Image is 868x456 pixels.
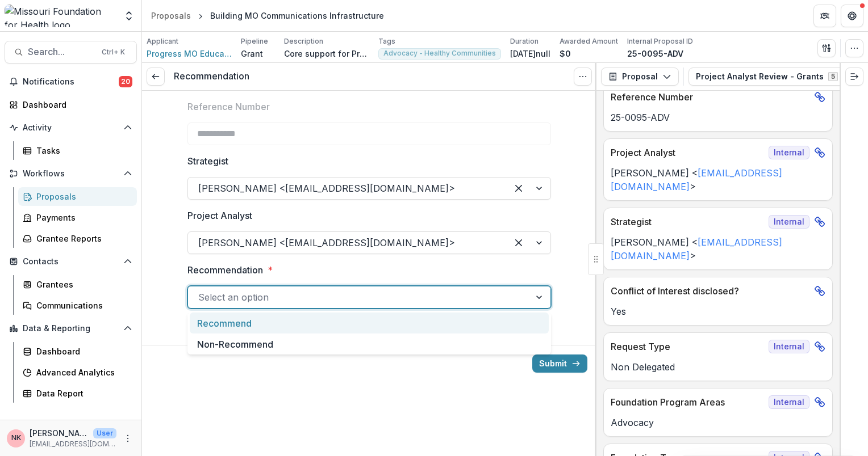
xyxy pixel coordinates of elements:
[93,428,116,438] p: User
[383,49,496,57] span: Advocacy - Healthy Communities
[284,48,369,60] p: Core support for Progress MO to build communications infrastructure
[30,427,89,439] p: [PERSON_NAME]
[845,67,863,86] button: Expand right
[30,439,116,449] p: [EMAIL_ADDRESS][DOMAIN_NAME]
[5,252,137,271] button: Open Contacts
[601,67,679,86] button: Proposal
[36,299,128,311] div: Communications
[18,384,137,403] a: Data Report
[151,10,191,22] div: Proposals
[611,416,825,429] p: Advocacy
[510,36,539,47] p: Duration
[5,164,137,183] button: Open Workflows
[611,90,809,104] p: Reference Number
[147,7,389,24] nav: breadcrumb
[23,169,119,179] span: Workflows
[627,36,693,47] p: Internal Proposal ID
[611,237,782,261] a: [EMAIL_ADDRESS][DOMAIN_NAME]
[611,167,782,192] a: [EMAIL_ADDRESS][DOMAIN_NAME]
[187,100,270,113] p: Reference Number
[769,340,809,353] span: Internal
[560,36,618,47] p: Awarded Amount
[241,36,268,47] p: Pipeline
[147,48,232,60] a: Progress MO Education Fund
[560,48,571,60] p: $0
[5,319,137,337] button: Open Data & Reporting
[174,71,249,82] h3: Recommendation
[11,434,21,442] div: Nancy Kelley
[769,395,809,409] span: Internal
[119,76,132,87] span: 20
[36,212,128,223] div: Payments
[18,229,137,248] a: Grantee Reports
[18,187,137,206] a: Proposals
[611,235,825,263] p: [PERSON_NAME] < >
[18,342,137,361] a: Dashboard
[187,154,228,168] p: Strategist
[18,141,137,160] a: Tasks
[36,387,128,399] div: Data Report
[5,95,137,114] a: Dashboard
[36,191,128,202] div: Proposals
[574,67,592,86] button: Options
[190,333,549,354] div: Non-Recommend
[769,215,809,229] span: Internal
[241,48,263,60] p: Grant
[99,46,127,58] div: Ctrl + K
[23,77,119,87] span: Notifications
[510,234,528,252] div: Clear selected options
[23,99,128,111] div: Dashboard
[611,340,764,353] p: Request Type
[36,233,128,244] div: Grantee Reports
[23,324,119,333] span: Data & Reporting
[5,73,137,91] button: Notifications20
[18,275,137,294] a: Grantees
[121,5,137,27] button: Open entity switcher
[510,179,528,197] div: Clear selected options
[18,296,137,315] a: Communications
[187,313,551,354] div: Select options list
[611,284,809,298] p: Conflict of Interest disclosed?
[378,36,395,47] p: Tags
[210,10,384,22] div: Building MO Communications Infrastructure
[627,48,683,60] p: 25-0095-ADV
[147,7,195,24] a: Proposals
[532,354,587,373] button: Submit
[611,111,825,124] p: 25-0095-ADV
[813,5,836,27] button: Partners
[121,432,135,445] button: More
[36,278,128,290] div: Grantees
[611,166,825,193] p: [PERSON_NAME] < >
[187,263,263,277] p: Recommendation
[611,395,764,409] p: Foundation Program Areas
[36,145,128,157] div: Tasks
[23,257,119,267] span: Contacts
[5,41,137,64] button: Search...
[510,48,550,60] p: [DATE]null
[23,123,119,133] span: Activity
[190,313,549,333] div: Recommend
[611,305,825,318] p: Yes
[611,215,764,229] p: Strategist
[5,119,137,137] button: Open Activity
[284,36,323,47] p: Description
[36,345,128,357] div: Dashboard
[611,360,825,374] p: Non Delegated
[18,363,137,382] a: Advanced Analytics
[18,208,137,227] a: Payments
[841,5,863,27] button: Get Help
[611,146,764,159] p: Project Analyst
[688,67,859,86] button: Project Analyst Review - Grants5
[28,47,95,57] span: Search...
[36,366,128,378] div: Advanced Analytics
[5,5,116,27] img: Missouri Foundation for Health logo
[187,209,252,222] p: Project Analyst
[769,146,809,159] span: Internal
[147,36,178,47] p: Applicant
